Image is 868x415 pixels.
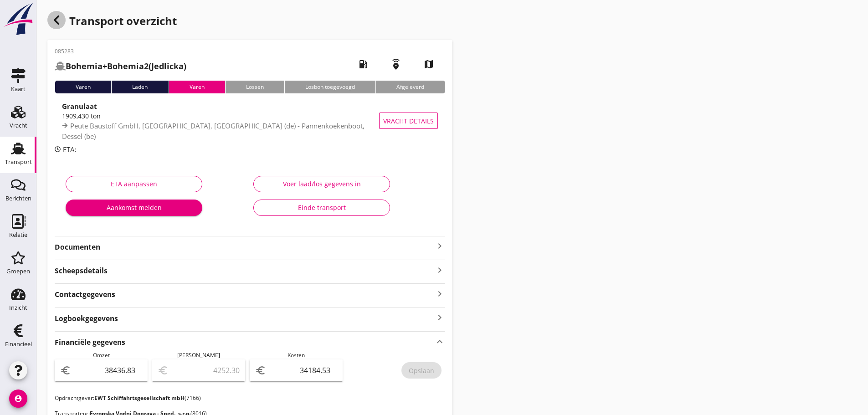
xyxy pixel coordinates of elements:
[434,312,445,324] i: keyboard_arrow_right
[434,287,445,300] i: keyboard_arrow_right
[55,81,111,93] div: Varen
[11,86,26,92] div: Kaart
[379,113,438,129] button: Vracht details
[111,81,168,93] div: Laden
[5,341,32,347] div: Financieel
[253,176,390,192] button: Voer laad/los gegevens in
[416,51,442,77] i: map
[375,81,445,93] div: Afgeleverd
[261,179,382,189] div: Voer laad/los gegevens in
[434,264,445,276] i: keyboard_arrow_right
[62,111,382,121] div: 1909,430 ton
[66,61,149,72] strong: Bohemia+Bohemia2
[55,313,118,324] strong: Logboekgegevens
[9,389,27,408] i: account_circle
[350,51,376,77] i: local_gas_station
[261,203,382,212] div: Einde transport
[383,51,409,77] i: emergency_share
[55,289,115,300] strong: Contactgegevens
[9,305,27,311] div: Inzicht
[93,351,110,359] span: Omzet
[169,81,225,93] div: Varen
[62,102,97,111] strong: Granulaat
[55,337,125,348] strong: Financiële gegevens
[434,335,445,348] i: keyboard_arrow_up
[47,11,452,33] div: Transport overzicht
[63,145,77,154] span: ETA:
[55,394,445,402] p: Opdrachtgever: (7166)
[268,363,337,378] input: 0,00
[5,195,31,201] div: Berichten
[55,266,108,276] strong: Scheepsdetails
[73,203,195,212] div: Aankomst melden
[255,365,266,376] i: euro
[55,101,445,141] a: Granulaat1909,430 tonPeute Baustoff GmbH, [GEOGRAPHIC_DATA], [GEOGRAPHIC_DATA] (de) - Pannenkoeke...
[10,123,27,128] div: Vracht
[5,159,32,165] div: Transport
[55,242,434,252] strong: Documenten
[288,351,305,359] span: Kosten
[434,241,445,251] i: keyboard_arrow_right
[284,81,375,93] div: Losbon toegevoegd
[66,176,202,192] button: ETA aanpassen
[66,200,202,216] button: Aankomst melden
[73,363,142,378] input: 0,00
[55,47,186,56] p: 085283
[62,121,365,141] span: Peute Baustoff GmbH, [GEOGRAPHIC_DATA], [GEOGRAPHIC_DATA] (de) - Pannenkoekenboot, Dessel (be)
[177,351,220,359] span: [PERSON_NAME]
[60,365,71,376] i: euro
[2,2,35,36] img: logo-small.a267ee39.svg
[253,200,390,216] button: Einde transport
[6,268,30,274] div: Groepen
[55,60,186,72] h2: (Jedlicka)
[383,116,434,126] span: Vracht details
[94,394,185,402] strong: EWT Schiffahrtsgesellschaft mbH
[9,232,27,238] div: Relatie
[225,81,284,93] div: Lossen
[73,179,195,189] div: ETA aanpassen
